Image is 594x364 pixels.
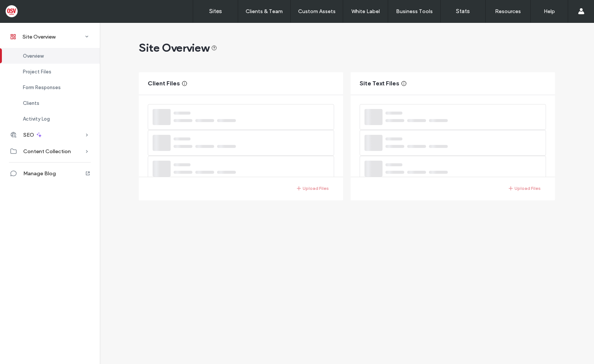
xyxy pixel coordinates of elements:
span: Site Overview [22,34,55,40]
label: Clients & Team [246,8,283,15]
span: Content Collection [23,148,71,155]
label: Help [544,8,555,15]
span: Project Files [23,69,51,75]
label: Custom Assets [298,8,336,15]
label: Resources [495,8,521,15]
label: Sites [209,8,222,15]
span: Client Files [148,79,180,88]
span: Activity Log [23,116,50,122]
span: Form Responses [23,85,61,90]
label: Business Tools [396,8,433,15]
label: White Label [351,8,380,15]
span: Clients [23,100,39,106]
span: Site Text Files [360,79,399,88]
span: Manage Blog [23,170,56,177]
span: SEO [23,132,34,138]
span: Help [17,5,32,12]
span: Overview [23,53,43,59]
label: Stats [456,8,470,15]
span: Site Overview [139,40,217,55]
